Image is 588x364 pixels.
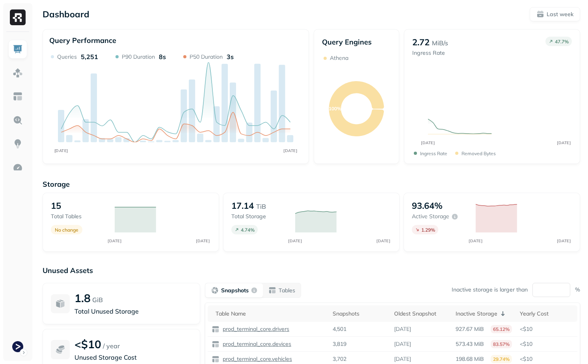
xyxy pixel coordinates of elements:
[49,36,116,45] p: Query Performance
[421,227,435,233] p: 1.29 %
[530,7,580,21] button: Last week
[43,9,89,20] p: Dashboard
[13,115,23,125] img: Query Explorer
[92,295,103,305] p: GiB
[231,200,254,211] p: 17.14
[74,353,192,362] p: Unused Storage Cost
[322,37,391,46] p: Query Engines
[13,162,23,173] img: Optimization
[220,325,289,333] a: prod_terminal_core.drivers
[520,325,573,333] p: <$10
[456,340,484,348] p: 573.43 MiB
[103,341,120,351] p: / year
[220,340,291,348] a: prod_terminal_core.devices
[13,139,23,149] img: Insights
[241,227,255,233] p: 4.74 %
[122,53,155,61] p: P90 Duration
[394,325,411,333] p: [DATE]
[394,340,411,348] p: [DATE]
[333,355,346,363] p: 3,702
[333,310,386,318] div: Snapshots
[12,341,23,352] img: Terminal
[575,286,580,293] p: %
[555,39,569,45] p: 47.7 %
[54,148,68,153] tspan: [DATE]
[557,140,571,145] tspan: [DATE]
[13,68,23,78] img: Assets
[216,310,325,318] div: Table Name
[10,9,26,25] img: Ryft
[256,202,266,211] p: TiB
[74,306,192,316] p: Total Unused Storage
[412,200,443,211] p: 93.64%
[412,37,430,48] p: 2.72
[220,355,292,363] a: prod_terminal_core.vehicles
[190,53,223,61] p: P50 Duration
[221,340,291,348] p: prod_terminal_core.devices
[329,106,341,111] text: 100%
[74,337,101,351] p: <$10
[13,91,23,102] img: Asset Explorer
[432,38,448,48] p: MiB/s
[43,180,580,189] p: Storage
[231,213,287,220] p: Total storage
[461,150,496,156] p: Removed bytes
[55,227,78,233] p: No change
[469,238,483,243] tspan: [DATE]
[547,11,573,18] p: Last week
[491,340,512,348] p: 83.57%
[394,355,411,363] p: [DATE]
[420,150,447,156] p: Ingress Rate
[279,287,295,294] p: Tables
[74,291,91,305] p: 1.8
[283,148,297,153] tspan: [DATE]
[520,355,573,363] p: <$10
[421,140,435,145] tspan: [DATE]
[159,53,166,61] p: 8s
[227,53,234,61] p: 3s
[81,53,98,61] p: 5,251
[456,355,484,363] p: 198.68 MiB
[330,54,348,62] p: Athena
[288,238,302,243] tspan: [DATE]
[51,213,107,220] p: Total tables
[412,49,448,57] p: Ingress Rate
[212,340,220,348] img: table
[557,238,571,243] tspan: [DATE]
[57,53,77,61] p: Queries
[491,325,512,333] p: 65.12%
[221,287,249,294] p: Snapshots
[456,310,497,318] p: Inactive Storage
[196,238,210,243] tspan: [DATE]
[333,340,346,348] p: 3,819
[221,355,292,363] p: prod_terminal_core.vehicles
[108,238,122,243] tspan: [DATE]
[452,286,528,293] p: Inactive storage is larger than
[412,213,449,220] p: Active storage
[221,325,289,333] p: prod_terminal_core.drivers
[520,340,573,348] p: <$10
[13,44,23,54] img: Dashboard
[394,310,448,318] div: Oldest Snapshot
[333,325,346,333] p: 4,501
[456,325,484,333] p: 927.67 MiB
[43,266,580,275] p: Unused Assets
[377,238,391,243] tspan: [DATE]
[491,355,512,363] p: 29.74%
[520,310,573,318] div: Yearly Cost
[212,325,220,333] img: table
[51,200,61,211] p: 15
[212,355,220,363] img: table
